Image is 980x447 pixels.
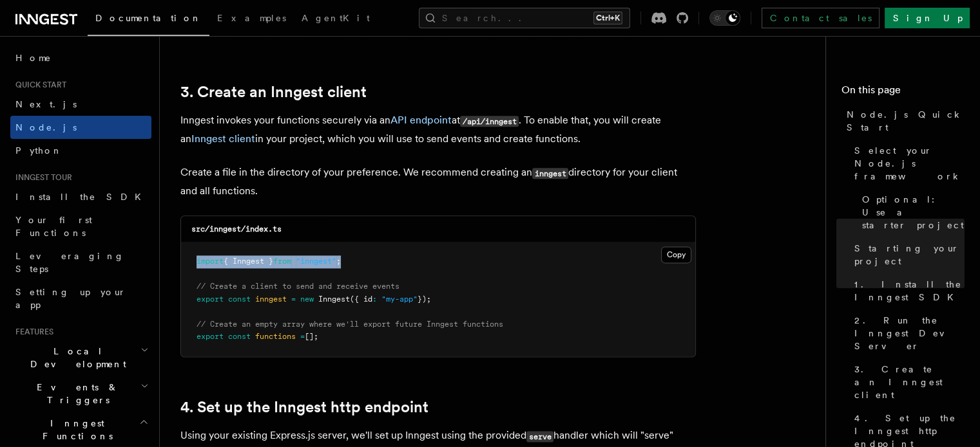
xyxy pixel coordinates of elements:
span: Quick start [10,80,66,90]
span: Inngest [318,295,350,304]
span: Setting up your app [15,287,126,310]
a: Node.js [10,116,151,139]
a: API endpoint [390,114,452,126]
span: : [372,295,377,304]
a: Python [10,139,151,162]
span: from [273,257,291,266]
span: Inngest tour [10,172,72,183]
a: 2. Run the Inngest Dev Server [849,309,965,358]
a: Next.js [10,93,151,116]
span: // Create a client to send and receive events [197,282,399,291]
span: Documentation [95,13,202,23]
span: "inngest" [296,257,336,266]
span: AgentKit [302,13,370,23]
button: Copy [661,246,691,263]
span: = [291,295,296,304]
span: 2. Run the Inngest Dev Server [854,314,965,352]
a: Starting your project [849,237,965,273]
span: = [300,332,305,341]
p: Create a file in the directory of your preference. We recommend creating an directory for your cl... [180,163,696,200]
span: Node.js Quick Start [847,108,965,134]
span: import [197,257,224,266]
span: const [228,332,251,341]
a: Node.js Quick Start [841,103,965,139]
span: Inngest Functions [10,417,139,442]
code: serve [526,431,553,442]
span: functions [255,332,296,341]
span: Events & Triggers [10,381,140,406]
span: 1. Install the Inngest SDK [854,278,965,304]
a: 3. Create an Inngest client [180,83,367,101]
span: Features [10,327,53,337]
span: Select your Node.js framework [854,144,965,183]
span: Local Development [10,345,140,370]
a: 3. Create an Inngest client [849,358,965,406]
span: export [197,295,224,304]
a: Inngest client [191,132,255,145]
span: Python [15,145,62,156]
a: Install the SDK [10,185,151,208]
span: ({ id [350,295,372,304]
code: src/inngest/index.ts [191,224,282,233]
span: Install the SDK [15,192,149,202]
p: Inngest invokes your functions securely via an at . To enable that, you will create an in your pr... [180,111,696,148]
a: Documentation [88,4,209,36]
span: const [228,295,251,304]
kbd: Ctrl+K [593,12,622,24]
span: Examples [217,13,286,23]
button: Search...Ctrl+K [419,8,630,28]
span: // Create an empty array where we'll export future Inngest functions [197,320,503,329]
span: Starting your project [854,242,965,268]
a: Sign Up [885,8,970,28]
code: inngest [532,168,568,179]
a: Home [10,46,151,69]
span: Optional: Use a starter project [862,193,965,232]
a: Your first Functions [10,208,151,244]
a: 4. Set up the Inngest http endpoint [180,398,428,416]
button: Local Development [10,340,151,376]
a: Select your Node.js framework [849,139,965,188]
a: AgentKit [294,4,378,35]
span: export [197,332,224,341]
a: 1. Install the Inngest SDK [849,273,965,309]
span: "my-app" [381,295,418,304]
span: Home [15,51,52,64]
span: Your first Functions [15,215,92,238]
button: Toggle dark mode [709,10,740,26]
span: []; [305,332,318,341]
span: new [300,295,314,304]
a: Setting up your app [10,280,151,316]
a: Contact sales [762,8,879,28]
span: inngest [255,295,287,304]
a: Leveraging Steps [10,244,151,280]
span: { Inngest } [224,257,273,266]
span: }); [418,295,431,304]
span: ; [336,257,341,266]
span: Next.js [15,99,77,109]
span: 3. Create an Inngest client [854,363,965,401]
span: Leveraging Steps [15,251,124,274]
button: Events & Triggers [10,376,151,412]
h4: On this page [841,82,965,103]
a: Optional: Use a starter project [857,188,965,237]
code: /api/inngest [460,116,519,127]
span: Node.js [15,122,77,132]
a: Examples [209,4,294,35]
